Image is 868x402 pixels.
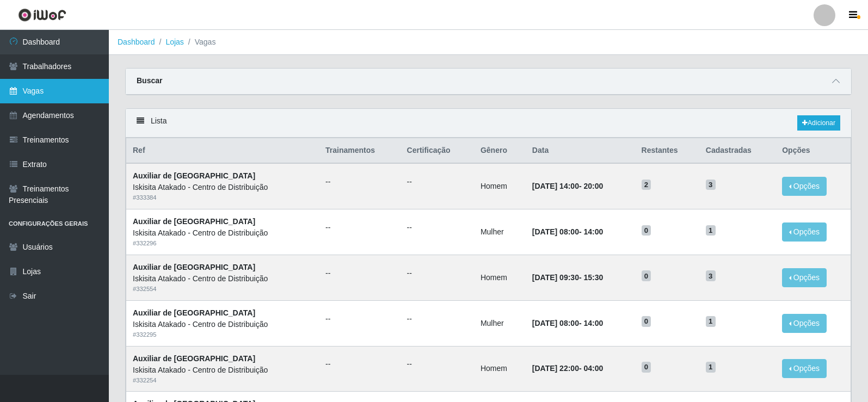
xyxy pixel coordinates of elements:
th: Opções [775,138,851,164]
strong: Auxiliar de [GEOGRAPHIC_DATA] [133,217,255,226]
time: 14:00 [583,227,603,236]
button: Opções [782,359,827,378]
td: Mulher [474,209,526,255]
time: [DATE] 08:00 [532,319,579,327]
strong: - [532,364,603,373]
div: Iskisita Atakado - Centro de Distribuição [133,319,312,330]
ul: -- [325,268,394,279]
span: 1 [706,362,716,373]
strong: Auxiliar de [GEOGRAPHIC_DATA] [133,263,255,271]
td: Homem [474,346,526,392]
ul: -- [325,176,394,188]
div: Lista [126,109,851,138]
img: CoreUI Logo [18,8,66,22]
button: Opções [782,314,827,333]
time: 04:00 [583,364,603,373]
th: Certificação [401,138,474,164]
div: # 332295 [133,330,312,339]
div: # 333384 [133,193,312,202]
strong: Auxiliar de [GEOGRAPHIC_DATA] [133,171,255,180]
button: Opções [782,177,827,196]
time: 15:30 [583,273,603,282]
strong: - [532,182,603,190]
strong: - [532,227,603,236]
a: Adicionar [797,115,840,131]
td: Homem [474,163,526,209]
a: Dashboard [118,38,155,46]
ul: -- [325,222,394,233]
div: # 332296 [133,239,312,248]
span: 3 [706,180,716,190]
ul: -- [407,176,467,188]
ul: -- [407,313,467,325]
span: 0 [642,362,651,373]
th: Restantes [635,138,699,164]
div: Iskisita Atakado - Centro de Distribuição [133,182,312,193]
td: Homem [474,255,526,300]
td: Mulher [474,300,526,346]
span: 0 [642,270,651,281]
div: # 332554 [133,285,312,294]
div: Iskisita Atakado - Centro de Distribuição [133,227,312,239]
button: Opções [782,268,827,287]
strong: Auxiliar de [GEOGRAPHIC_DATA] [133,354,255,363]
strong: - [532,319,603,327]
th: Trainamentos [319,138,401,164]
th: Cadastradas [699,138,775,164]
strong: - [532,273,603,282]
span: 2 [642,180,651,190]
th: Ref [126,138,319,164]
ul: -- [407,222,467,233]
ul: -- [407,358,467,370]
span: 0 [642,316,651,327]
th: Gênero [474,138,526,164]
ul: -- [325,358,394,370]
strong: Auxiliar de [GEOGRAPHIC_DATA] [133,308,255,317]
a: Lojas [165,38,183,46]
li: Vagas [184,36,216,48]
ul: -- [325,313,394,325]
span: 1 [706,316,716,327]
div: Iskisita Atakado - Centro de Distribuição [133,364,312,376]
time: [DATE] 08:00 [532,227,579,236]
th: Data [526,138,635,164]
time: [DATE] 09:30 [532,273,579,282]
button: Opções [782,222,827,242]
time: [DATE] 14:00 [532,182,579,190]
span: 0 [642,225,651,236]
strong: Buscar [137,76,162,85]
nav: breadcrumb [109,30,868,55]
time: 14:00 [583,319,603,327]
div: # 332254 [133,376,312,385]
div: Iskisita Atakado - Centro de Distribuição [133,273,312,285]
ul: -- [407,268,467,279]
time: 20:00 [583,182,603,190]
span: 1 [706,225,716,236]
span: 3 [706,270,716,281]
time: [DATE] 22:00 [532,364,579,373]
